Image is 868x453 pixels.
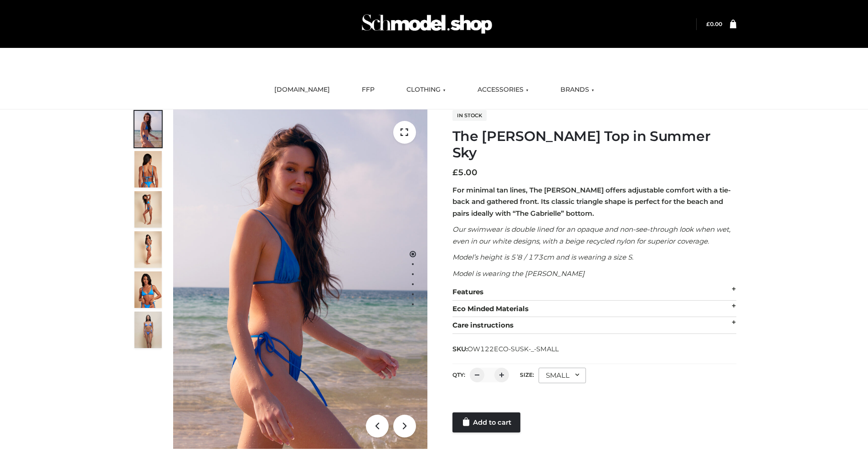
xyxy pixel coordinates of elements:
[706,21,722,27] a: £0.00
[400,80,452,100] a: CLOTHING
[452,371,465,378] label: QTY:
[520,371,534,378] label: Size:
[452,284,736,301] div: Features
[355,80,381,100] a: FFP
[134,231,162,268] img: 3.Alex-top_CN-1-1-2.jpg
[452,110,487,121] span: In stock
[134,312,162,348] img: SSVC.jpg
[706,21,710,27] span: £
[539,368,586,383] div: SMALL
[134,191,162,228] img: 4.Alex-top_CN-1-1-2.jpg
[452,412,520,432] a: Add to cart
[452,344,560,354] span: SKU:
[134,151,162,187] img: 5.Alex-top_CN-1-1_1-1.jpg
[452,301,736,318] div: Eco Minded Materials
[471,80,535,100] a: ACCESSORIES
[134,271,162,308] img: 2.Alex-top_CN-1-1-2.jpg
[706,21,722,27] bdi: 0.00
[452,167,478,177] bdi: 5.00
[554,80,601,100] a: BRANDS
[452,167,458,177] span: £
[452,253,633,261] em: Model’s height is 5’8 / 173cm and is wearing a size S.
[467,345,559,353] span: OW122ECO-SUSK-_-SMALL
[452,128,736,161] h1: The [PERSON_NAME] Top in Summer Sky
[452,186,731,218] strong: For minimal tan lines, The [PERSON_NAME] offers adjustable comfort with a tie-back and gathered f...
[134,111,162,147] img: 1.Alex-top_SS-1_4464b1e7-c2c9-4e4b-a62c-58381cd673c0-1.jpg
[452,269,585,278] em: Model is wearing the [PERSON_NAME]
[452,317,736,334] div: Care instructions
[267,80,337,100] a: [DOMAIN_NAME]
[173,109,427,449] img: 1.Alex-top_SS-1_4464b1e7-c2c9-4e4b-a62c-58381cd673c0 (1)
[359,6,495,42] img: Schmodel Admin 964
[452,225,730,245] em: Our swimwear is double lined for an opaque and non-see-through look when wet, even in our white d...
